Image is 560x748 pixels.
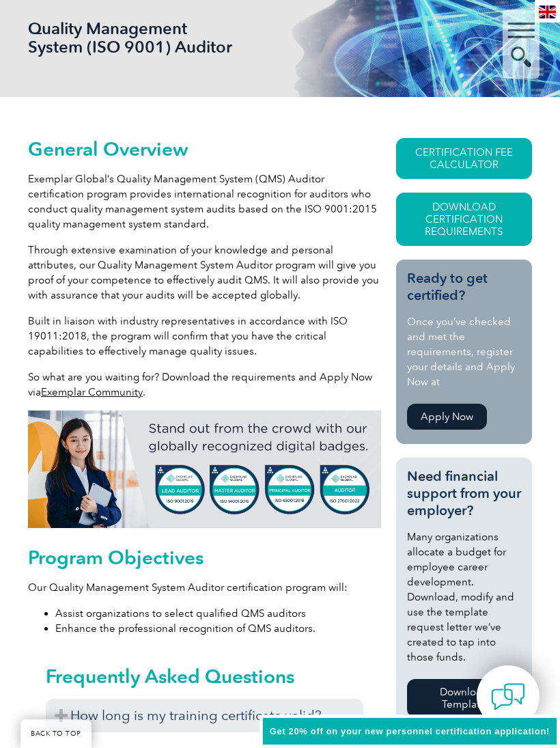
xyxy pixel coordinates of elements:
[28,370,381,400] p: So what are you waiting for? Download the requirements and Apply Now via .
[396,138,532,179] a: CERTIFICATION FEE CALCULATOR
[407,529,521,665] p: Many organizations allocate a budget for employee career development. Download, modify and use th...
[270,726,550,736] span: Get 20% off on your new personnel certification application!
[407,679,521,717] a: Download Template
[28,314,381,359] p: Built in liaison with industry representatives in accordance with ISO 19011:2018, the program wil...
[28,19,233,56] h1: Quality Management System (ISO 9001) Auditor
[55,606,381,621] li: Assist organizations to select qualified QMS auditors
[396,193,532,246] a: Download Certification Requirements
[28,411,381,528] img: badges
[28,546,381,568] h2: Program Objectives
[407,314,521,389] p: Once you’ve checked and met the requirements, register your details and Apply Now at
[20,719,92,748] a: BACK TO TOP
[41,386,143,398] a: Exemplar Community
[28,243,381,303] p: Through extensive examination of your knowledge and personal attributes, our Quality Management S...
[407,270,521,304] h3: Ready to get certified?
[55,621,381,636] li: Enhance the professional recognition of QMS auditors.
[46,699,363,732] h3: How long is my training certificate valid?
[46,665,363,687] h2: Frequently Asked Questions
[407,468,521,519] h3: Need financial support from your employer?
[28,580,381,595] p: Our Quality Management System Auditor certification program will:
[28,171,381,232] p: Exemplar Global’s Quality Management System (QMS) Auditor certification program provides internat...
[28,138,381,160] h2: General Overview
[539,5,556,18] img: en
[407,404,487,430] a: Apply Now
[491,680,525,714] img: contact-chat.png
